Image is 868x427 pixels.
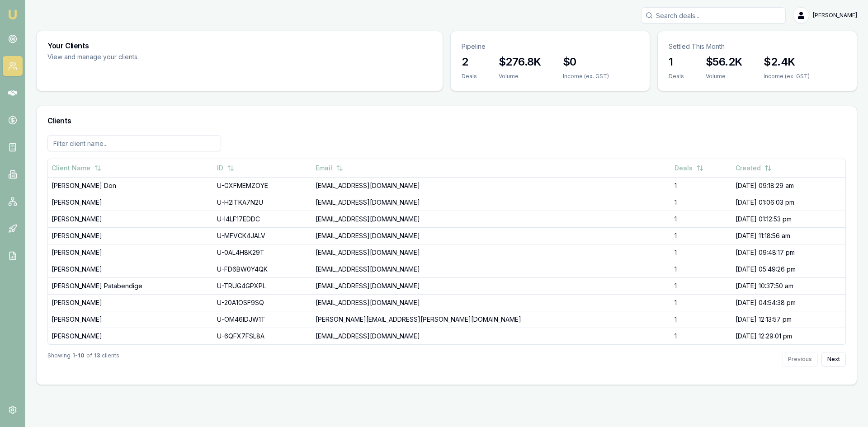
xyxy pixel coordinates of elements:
h3: $0 [563,55,609,69]
button: Client Name [52,160,101,176]
input: Filter client name... [47,135,221,151]
div: Volume [499,73,541,80]
td: [PERSON_NAME] [48,311,213,328]
td: [DATE] 12:29:01 pm [732,328,845,344]
p: Pipeline [462,42,639,51]
button: ID [217,160,234,176]
td: [PERSON_NAME] [48,294,213,311]
td: 1 [671,244,732,261]
td: [DATE] 09:48:17 pm [732,244,845,261]
td: U-FD6BW0Y4QK [213,261,312,277]
td: [PERSON_NAME] [48,227,213,244]
td: [DATE] 09:18:29 am [732,177,845,194]
h3: 2 [462,55,477,69]
td: [EMAIL_ADDRESS][DOMAIN_NAME] [312,244,671,261]
td: [PERSON_NAME] [48,211,213,227]
button: Email [316,160,343,176]
button: Created [736,160,772,176]
h3: $56.2K [706,55,742,69]
td: 1 [671,261,732,277]
div: Volume [706,73,742,80]
td: [EMAIL_ADDRESS][DOMAIN_NAME] [312,227,671,244]
td: U-0AL4H8K29T [213,244,312,261]
td: [PERSON_NAME] [48,261,213,277]
h3: 1 [669,55,684,69]
div: Showing of clients [47,352,119,366]
p: Settled This Month [669,42,846,51]
td: [EMAIL_ADDRESS][DOMAIN_NAME] [312,194,671,211]
div: Income (ex. GST) [563,73,609,80]
h3: Your Clients [47,42,432,49]
td: [PERSON_NAME] [48,194,213,211]
td: [EMAIL_ADDRESS][DOMAIN_NAME] [312,294,671,311]
strong: 1 - 10 [72,352,85,366]
td: U-6QFX7FSL8A [213,328,312,344]
div: Income (ex. GST) [764,73,810,80]
td: 1 [671,311,732,328]
h3: $276.8K [499,55,541,69]
h3: $2.4K [764,55,810,69]
td: 1 [671,227,732,244]
input: Search deals [641,7,786,23]
td: U-H2ITKA7N2U [213,194,312,211]
td: 1 [671,294,732,311]
td: [PERSON_NAME] Patabendige [48,277,213,294]
td: [DATE] 10:37:50 am [732,277,845,294]
td: [EMAIL_ADDRESS][DOMAIN_NAME] [312,328,671,344]
td: [EMAIL_ADDRESS][DOMAIN_NAME] [312,177,671,194]
td: [EMAIL_ADDRESS][DOMAIN_NAME] [312,261,671,277]
td: 1 [671,328,732,344]
span: [PERSON_NAME] [813,12,857,19]
td: [PERSON_NAME] [48,328,213,344]
td: U-I4LF17EDDC [213,211,312,227]
p: View and manage your clients. [47,52,279,62]
td: U-OM46IDJW1T [213,311,312,328]
div: Deals [462,73,477,80]
td: 1 [671,211,732,227]
button: Next [821,352,846,366]
img: emu-icon-u.png [7,9,18,20]
td: [DATE] 05:49:26 pm [732,261,845,277]
strong: 13 [94,352,100,366]
td: 1 [671,177,732,194]
td: U-20A1OSF9SQ [213,294,312,311]
td: [PERSON_NAME] Don [48,177,213,194]
td: [DATE] 01:12:53 pm [732,211,845,227]
td: [EMAIL_ADDRESS][DOMAIN_NAME] [312,277,671,294]
td: U-MFVCK4JALV [213,227,312,244]
td: U-GXFMEMZOYE [213,177,312,194]
td: 1 [671,194,732,211]
td: [DATE] 11:18:56 am [732,227,845,244]
td: [EMAIL_ADDRESS][DOMAIN_NAME] [312,211,671,227]
div: Deals [669,73,684,80]
td: U-TRUG4GPXPL [213,277,312,294]
td: 1 [671,277,732,294]
td: [DATE] 12:13:57 pm [732,311,845,328]
td: [DATE] 04:54:38 pm [732,294,845,311]
td: [DATE] 01:06:03 pm [732,194,845,211]
td: [PERSON_NAME] [48,244,213,261]
h3: Clients [47,117,846,124]
td: [PERSON_NAME][EMAIL_ADDRESS][PERSON_NAME][DOMAIN_NAME] [312,311,671,328]
button: Deals [675,160,703,176]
